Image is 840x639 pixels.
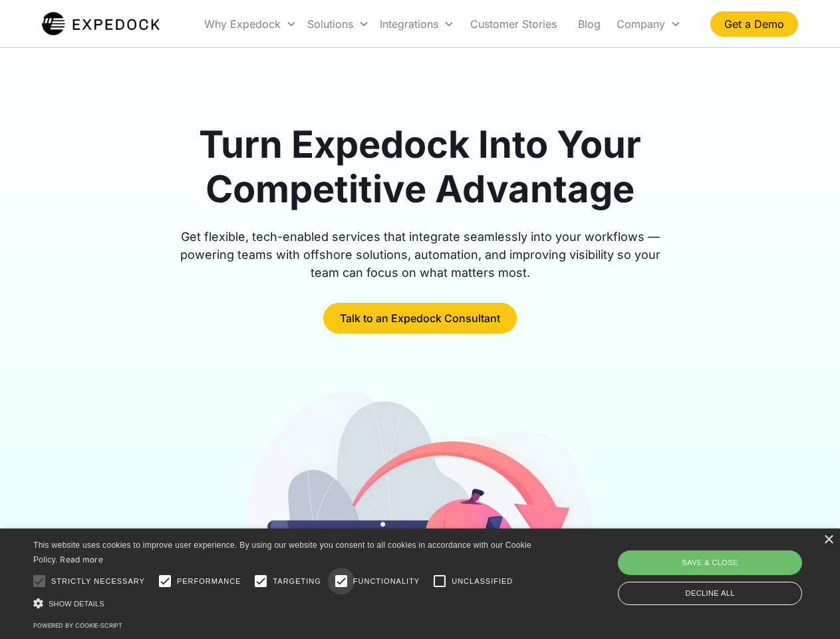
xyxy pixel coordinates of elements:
div: Get flexible, tech-enabled services that integrate seamlessly into your workflows — powering team... [165,228,676,282]
span: Strictly necessary [51,576,145,587]
a: Powered by cookie-script [33,622,122,629]
div: Company [617,17,665,31]
div: Solutions [307,17,353,31]
div: Solutions [302,1,374,47]
div: Why Expedock [204,17,281,31]
div: Integrations [374,1,460,47]
span: Performance [177,576,241,587]
a: Customer Stories [460,1,567,47]
div: Integrations [380,17,438,31]
iframe: Chat Widget [619,495,840,639]
span: Show details [49,600,104,608]
div: Why Expedock [199,1,302,47]
span: Unclassified [452,576,513,587]
a: home [42,11,160,37]
a: Talk to an Expedock Consultant [323,303,517,333]
span: Targeting [273,576,321,587]
span: Functionality [353,576,420,587]
div: Show details [33,596,536,610]
div: Company [611,1,686,47]
span: This website uses cookies to improve user experience. By using our website you consent to all coo... [33,540,531,565]
img: Expedock Logo [42,11,160,37]
h1: Turn Expedock Into Your Competitive Advantage [165,122,676,212]
a: Get a Demo [710,11,798,37]
a: Blog [567,1,611,47]
a: Read more [60,554,103,564]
